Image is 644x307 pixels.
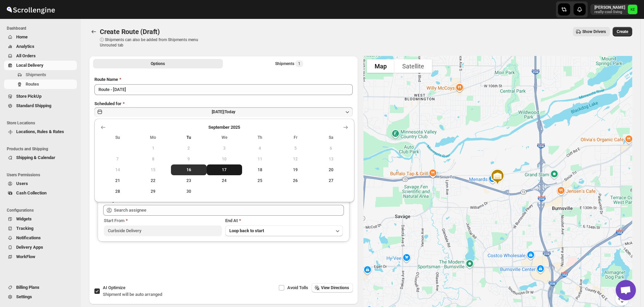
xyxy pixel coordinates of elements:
span: Sa [316,135,346,140]
button: Monday September 1 2025 [136,143,171,154]
span: We [209,135,240,140]
button: Friday September 26 2025 [278,175,314,186]
span: Analytics [16,44,34,49]
button: Saturday September 6 2025 [313,143,349,154]
th: Monday [136,132,171,143]
span: Cash Collection [16,190,47,195]
text: KE [631,7,635,12]
th: Saturday [313,132,349,143]
button: Tuesday September 30 2025 [171,186,207,197]
span: 22 [138,178,169,183]
span: 24 [209,178,240,183]
p: ⓘ Shipments can also be added from Shipments menu Unrouted tab [100,37,206,48]
span: 26 [281,178,311,183]
span: Users Permissions [7,172,78,178]
th: Sunday [100,132,136,143]
button: Friday September 19 2025 [278,164,314,175]
button: Wednesday September 3 2025 [207,143,242,154]
span: 13 [316,156,346,162]
span: Kermit Erickson [628,5,637,14]
button: Thursday September 18 2025 [242,164,278,175]
button: Map camera controls [615,292,629,306]
span: All Orders [16,53,36,58]
span: Delivery Apps [16,245,43,250]
span: Home [16,34,28,39]
span: Start From [104,218,124,223]
span: 4 [245,146,275,151]
span: 11 [245,156,275,162]
span: 1 [298,61,300,66]
span: Shipments [26,72,46,77]
div: All Route Options [89,71,358,283]
span: 27 [316,178,346,183]
span: 12 [281,156,311,162]
span: WorkFlow [16,254,35,259]
span: Routes [26,82,39,87]
button: Tuesday September 23 2025 [171,175,207,186]
span: Tracking [16,226,33,231]
button: Shipping & Calendar [4,153,77,162]
span: 6 [316,146,346,151]
span: Su [103,135,133,140]
button: All Orders [4,51,77,61]
button: Wednesday September 10 2025 [207,154,242,164]
th: Friday [278,132,314,143]
div: End At [225,217,343,224]
button: Routes [4,80,77,89]
span: 5 [281,146,311,151]
button: Thursday September 25 2025 [242,175,278,186]
span: Widgets [16,216,32,221]
span: Create Route (Draft) [100,28,160,36]
p: [PERSON_NAME] [594,5,625,10]
button: Show next month, October 2025 [341,123,350,132]
button: User menu [590,4,638,15]
input: Search assignee [114,205,344,216]
button: [DATE]|Today [94,107,353,117]
button: Thursday September 11 2025 [242,154,278,164]
span: [DATE] | [212,110,225,114]
span: Fr [281,135,311,140]
span: Standard Shipping [16,103,51,108]
span: 21 [103,178,133,183]
span: Billing Plans [16,285,39,290]
th: Wednesday [207,132,242,143]
button: Analytics [4,42,77,51]
span: Settings [16,294,32,299]
span: 30 [174,189,204,194]
button: Show satellite imagery [394,59,432,73]
button: Routes [89,27,98,36]
span: 8 [138,156,169,162]
button: Locations, Rules & Rates [4,127,77,136]
span: 29 [138,189,169,194]
span: 9 [174,156,204,162]
button: Billing Plans [4,283,77,292]
button: Shipments [4,70,77,80]
span: Notifications [16,235,41,240]
span: Scheduled for [94,101,121,106]
button: Create [613,27,632,36]
button: Show previous month, August 2025 [98,123,108,132]
button: Sunday September 21 2025 [100,175,136,186]
span: Store PickUp [16,94,41,99]
span: 23 [174,178,204,183]
button: Friday September 12 2025 [278,154,314,164]
span: 20 [316,167,346,173]
span: Create [617,29,628,34]
span: 2 [174,146,204,151]
button: Monday September 22 2025 [136,175,171,186]
span: Shipment will be auto arranged [103,292,162,297]
img: ScrollEngine [5,1,56,18]
button: Loop back to start [225,225,343,236]
span: 17 [209,167,240,173]
button: Monday September 29 2025 [136,186,171,197]
span: 10 [209,156,240,162]
span: Options [151,61,165,66]
button: Monday September 15 2025 [136,164,171,175]
button: Selected Shipments [224,59,354,68]
span: Today [225,110,235,114]
span: View Directions [321,285,349,290]
span: AI Optimize [103,285,125,290]
button: Sunday September 28 2025 [100,186,136,197]
button: Home [4,32,77,42]
button: Users [4,179,77,188]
